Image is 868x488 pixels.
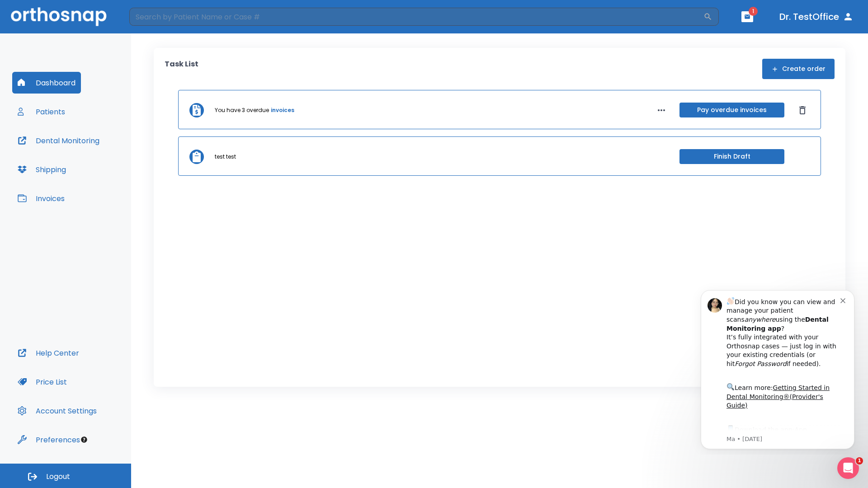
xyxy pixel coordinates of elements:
[679,149,784,164] button: Finish Draft
[12,72,81,94] button: Dashboard
[12,429,85,450] button: Preferences
[12,130,105,151] button: Dental Monitoring
[687,282,868,455] iframe: Intercom notifications message
[12,342,85,364] button: Help Center
[837,457,859,479] iframe: Intercom live chat
[80,436,88,444] div: Tooltip anchor
[12,159,71,180] button: Shipping
[776,9,857,25] button: Dr. TestOffice
[129,8,703,26] input: Search by Patient Name or Case #
[12,400,102,422] button: Account Settings
[856,457,863,465] span: 1
[39,144,120,160] a: App Store
[12,371,72,393] button: Price List
[762,59,835,79] button: Create order
[11,7,107,26] img: Orthosnap
[39,153,153,161] p: Message from Ma, sent 7w ago
[153,14,160,21] button: Dismiss notification
[39,142,153,188] div: Download the app: | ​ Let us know if you need help getting started!
[46,472,70,482] span: Logout
[12,188,70,209] button: Invoices
[215,153,236,161] p: test test
[165,59,198,79] p: Task List
[749,7,758,16] span: 1
[795,103,810,117] button: Dismiss
[12,101,71,122] button: Patients
[215,106,269,114] p: You have 3 overdue
[271,106,294,114] a: invoices
[679,103,784,117] button: Pay overdue invoices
